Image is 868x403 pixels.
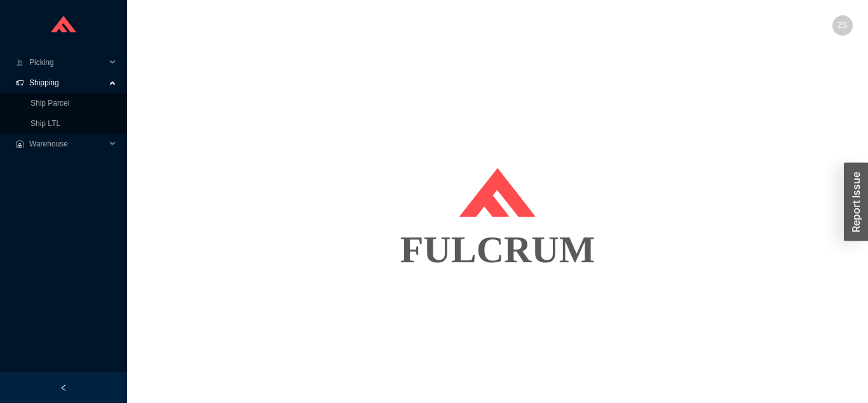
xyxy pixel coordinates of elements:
span: left [60,384,67,392]
span: Warehouse [29,134,105,154]
a: Ship Parcel [31,99,69,108]
span: Shipping [29,73,105,93]
a: Ship LTL [31,119,60,128]
span: ZS [837,15,847,36]
div: FULCRUM [142,218,853,281]
span: Picking [29,52,105,73]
